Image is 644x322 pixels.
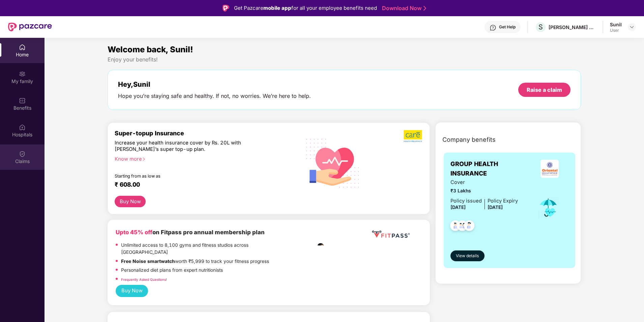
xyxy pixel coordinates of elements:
[116,229,265,236] b: on Fitpass pro annual membership plan
[447,218,464,235] img: svg+xml;base64,PHN2ZyB4bWxucz0iaHR0cDovL3d3dy53My5vcmcvMjAwMC9zdmciIHdpZHRoPSI0OC45NDMiIGhlaWdodD...
[450,159,531,179] span: GROUP HEALTH INSURANCE
[382,5,424,12] a: Download Now
[263,5,291,11] strong: mobile app
[450,187,518,195] span: ₹3 Lakhs
[121,267,223,274] p: Personalized diet plans from expert nutritionists
[118,92,311,100] div: Hope you’re staying safe and healthy. If not, no worries. We’re here to help.
[538,23,543,31] span: S
[121,258,269,265] p: worth ₹5,999 to track your fitness progress
[371,228,411,240] img: fppp.png
[121,277,167,281] a: Frequently Asked Questions!
[121,242,294,256] p: Unlimited access to 8,100 gyms and fitness studios across [GEOGRAPHIC_DATA]
[456,253,479,259] span: View details
[450,197,482,205] div: Policy issued
[450,179,518,186] span: Cover
[19,124,26,131] img: svg+xml;base64,PHN2ZyBpZD0iSG9zcGl0YWxzIiB4bWxucz0iaHR0cDovL3d3dy53My5vcmcvMjAwMC9zdmciIHdpZHRoPS...
[454,218,471,235] img: svg+xml;base64,PHN2ZyB4bWxucz0iaHR0cDovL3d3dy53My5vcmcvMjAwMC9zdmciIHdpZHRoPSI0OC45MTUiIGhlaWdodD...
[118,80,311,88] div: Hey, Sunil
[537,196,559,219] img: icon
[549,24,596,30] div: [PERSON_NAME] CONSULTANTS P LTD
[488,197,518,205] div: Policy Expiry
[488,205,503,210] span: [DATE]
[19,151,26,157] img: svg+xml;base64,PHN2ZyBpZD0iQ2xhaW0iIHhtbG5zPSJodHRwOi8vd3d3LnczLm9yZy8yMDAwL3N2ZyIgd2lkdGg9IjIwIi...
[121,259,175,264] strong: Free Noise smartwatch
[115,130,294,137] div: Super-topup Insurance
[629,24,635,30] img: svg+xml;base64,PHN2ZyBpZD0iRHJvcGRvd24tMzJ4MzIiIHhtbG5zPSJodHRwOi8vd3d3LnczLm9yZy8yMDAwL3N2ZyIgd2...
[223,5,229,11] img: Logo
[301,130,365,195] img: svg+xml;base64,PHN2ZyB4bWxucz0iaHR0cDovL3d3dy53My5vcmcvMjAwMC9zdmciIHhtbG5zOnhsaW5rPSJodHRwOi8vd3...
[540,160,559,178] img: insurerLogo
[19,97,26,104] img: svg+xml;base64,PHN2ZyBpZD0iQmVuZWZpdHMiIHhtbG5zPSJodHRwOi8vd3d3LnczLm9yZy8yMDAwL3N2ZyIgd2lkdGg9Ij...
[461,218,477,235] img: svg+xml;base64,PHN2ZyB4bWxucz0iaHR0cDovL3d3dy53My5vcmcvMjAwMC9zdmciIHdpZHRoPSI0OC45NDMiIGhlaWdodD...
[499,24,516,30] div: Get Help
[8,23,52,31] img: New Pazcare Logo
[115,156,290,161] div: Know more
[404,130,423,142] img: b5dec4f62d2307b9de63beb79f102df3.png
[234,4,377,12] div: Get Pazcare for all your employee benefits need
[610,21,622,28] div: Sunil
[116,285,148,297] button: Buy Now
[610,28,622,33] div: User
[450,250,485,261] button: View details
[115,140,265,153] div: Increase your health insurance cover by Rs. 20L with [PERSON_NAME]’s super top-up plan.
[490,24,496,31] img: svg+xml;base64,PHN2ZyBpZD0iSGVscC0zMngzMiIgeG1sbnM9Imh0dHA6Ly93d3cudzMub3JnLzIwMDAvc3ZnIiB3aWR0aD...
[115,181,288,189] div: ₹ 608.00
[19,71,26,77] img: svg+xml;base64,PHN2ZyB3aWR0aD0iMjAiIGhlaWdodD0iMjAiIHZpZXdCb3g9IjAgMCAyMCAyMCIgZmlsbD0ibm9uZSIgeG...
[442,135,496,144] span: Company benefits
[19,44,26,51] img: svg+xml;base64,PHN2ZyBpZD0iSG9tZSIgeG1sbnM9Imh0dHA6Ly93d3cudzMub3JnLzIwMDAvc3ZnIiB3aWR0aD0iMjAiIG...
[115,196,146,208] button: Buy Now
[294,241,341,289] img: fpp.png
[115,173,266,178] div: Starting from as low as
[108,56,581,63] div: Enjoy your benefits!
[142,157,146,161] span: right
[423,5,426,12] img: Stroke
[116,229,152,236] b: Upto 45% off
[450,205,466,210] span: [DATE]
[527,86,562,93] div: Raise a claim
[108,45,193,54] span: Welcome back, Sunil!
